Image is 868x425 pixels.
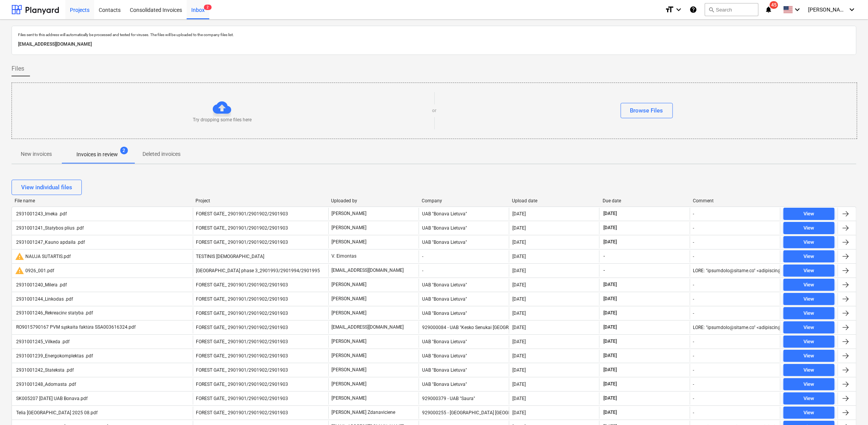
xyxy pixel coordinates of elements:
[603,338,618,345] span: [DATE]
[804,408,815,417] div: View
[693,396,694,401] div: -
[419,392,509,405] div: 929000379 - UAB "Saura"
[603,239,618,245] span: [DATE]
[512,325,526,330] div: [DATE]
[603,198,687,203] div: Due date
[693,296,694,302] div: -
[665,5,674,14] i: format_size
[784,236,835,248] button: View
[15,240,85,245] div: 2931001247_Kauno apdaila .pdf
[693,311,694,316] div: -
[603,395,618,402] span: [DATE]
[784,307,835,319] button: View
[793,5,802,14] i: keyboard_arrow_down
[419,265,509,277] div: -
[21,150,52,158] p: New invoices
[784,250,835,263] button: View
[196,268,320,273] span: LAKE TOWN phase 3_2901993/2901994/2901995
[693,198,777,203] div: Comment
[196,367,288,373] span: FOREST GATE_ 2901901/2901902/2901903
[804,337,815,346] div: View
[693,339,694,344] div: -
[512,282,526,288] div: [DATE]
[808,7,846,13] span: [PERSON_NAME]
[765,5,772,14] i: notifications
[784,208,835,220] button: View
[196,282,288,288] span: FOREST GATE_ 2901901/2901902/2901903
[419,293,509,305] div: UAB "Bonava Lietuva"
[332,210,367,217] p: [PERSON_NAME]
[784,222,835,234] button: View
[196,211,288,217] span: FOREST GATE_ 2901901/2901902/2901903
[693,367,694,373] div: -
[784,265,835,277] button: View
[693,211,694,217] div: -
[196,382,288,387] span: FOREST GATE_ 2901901/2901902/2901903
[830,388,868,425] iframe: Chat Widget
[512,296,526,302] div: [DATE]
[804,238,815,247] div: View
[419,307,509,319] div: UAB "Bonava Lietuva"
[804,281,815,289] div: View
[512,382,526,387] div: [DATE]
[15,198,189,203] div: File name
[15,382,76,387] div: 2931001248_Adomasta .pdf
[804,380,815,389] div: View
[784,364,835,376] button: View
[332,296,367,302] p: [PERSON_NAME]
[419,407,509,419] div: 929000255 - [GEOGRAPHIC_DATA] [GEOGRAPHIC_DATA], [GEOGRAPHIC_DATA]
[332,324,404,331] p: [EMAIL_ADDRESS][DOMAIN_NAME]
[15,324,136,330] div: RO9015790167 PVM sąskaita faktūra SSA003616324.pdf
[512,198,596,203] div: Upload date
[332,381,367,387] p: [PERSON_NAME]
[15,252,24,261] span: warning
[196,339,288,344] span: FOREST GATE_ 2901901/2901902/2901903
[196,225,288,231] span: FOREST GATE_ 2901901/2901902/2901903
[512,211,526,217] div: [DATE]
[804,224,815,233] div: View
[693,410,694,415] div: -
[18,40,850,48] p: [EMAIL_ADDRESS][DOMAIN_NAME]
[15,211,67,217] div: 2931001243_Imeka .pdf
[784,336,835,348] button: View
[603,225,618,231] span: [DATE]
[15,310,93,316] div: 2931001246_Rekreacinė statyba .pdf
[142,150,181,158] p: Deleted invoices
[331,198,416,203] div: Uploaded by
[332,225,367,231] p: [PERSON_NAME]
[15,252,71,261] div: NAUJA SUTARTIS.pdf
[419,222,509,234] div: UAB "Bonava Lietuva"
[204,5,212,10] span: 2
[512,225,526,231] div: [DATE]
[603,310,618,316] span: [DATE]
[196,296,288,302] span: FOREST GATE_ 2901901/2901902/2901903
[120,147,128,154] span: 2
[419,321,509,334] div: 929000084 - UAB "Kesko Senukai [GEOGRAPHIC_DATA]"
[196,254,265,259] span: TESTINIS MOKYMAMS
[196,353,288,359] span: FOREST GATE_ 2901901/2901902/2901903
[804,309,815,318] div: View
[15,225,84,231] div: 2931001241_Statybos plius .pdf
[512,311,526,316] div: [DATE]
[512,353,526,359] div: [DATE]
[689,5,697,14] i: Knowledge base
[332,281,367,288] p: [PERSON_NAME]
[512,396,526,401] div: [DATE]
[332,239,367,245] p: [PERSON_NAME]
[512,268,526,273] div: [DATE]
[674,5,683,14] i: keyboard_arrow_down
[419,336,509,348] div: UAB "Bonava Lietuva"
[708,7,714,13] span: search
[21,182,72,192] div: View individual files
[603,210,618,217] span: [DATE]
[512,339,526,344] div: [DATE]
[419,378,509,390] div: UAB "Bonava Lietuva"
[15,266,54,275] div: 0926_001.pdf
[630,106,663,116] div: Browse Files
[332,310,367,316] p: [PERSON_NAME]
[804,252,815,261] div: View
[603,324,618,331] span: [DATE]
[12,64,24,73] span: Files
[432,107,437,114] p: or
